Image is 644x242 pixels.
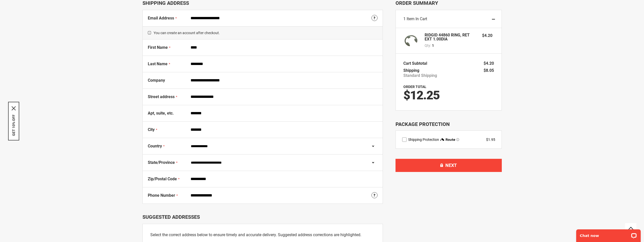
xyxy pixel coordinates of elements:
div: Suggested Addresses [142,214,383,220]
span: Zip/Postal Code [148,177,177,181]
span: $12.25 [403,88,440,102]
button: Close [12,106,16,110]
span: 1 [432,43,434,48]
span: Standard Shipping [403,73,437,78]
iframe: LiveChat chat widget [573,226,644,242]
span: State/Province [148,160,175,165]
svg: close icon [12,106,16,110]
span: $4.20 [484,61,494,66]
span: Street address [148,94,175,99]
span: Phone Number [148,193,175,198]
strong: RIDGID 44860 RING, RET EXT 1.00DIA [425,33,477,41]
span: Item in Cart [407,16,427,21]
div: $1.95 [486,137,495,142]
span: $8.05 [484,68,494,73]
button: GET 10% OFF [12,114,16,136]
span: $4.20 [482,33,492,38]
span: City [148,127,155,132]
span: First Name [148,45,168,50]
img: RIDGID 44860 RING, RET EXT 1.00DIA [403,33,419,48]
span: Company [148,78,165,83]
span: Qty [425,43,430,48]
button: Next [396,159,502,172]
div: route shipping protection selector element [402,137,495,142]
span: Shipping [403,68,419,73]
th: Cart Subtotal [403,60,430,67]
span: Last Name [148,61,168,66]
span: Learn more [456,138,459,141]
span: You can create an account after checkout. [143,26,383,39]
p: Select the correct address below to ensure timely and accurate delivery. Suggested address correc... [150,232,375,238]
strong: Order Total [403,85,426,89]
span: Shipping Protection [408,138,439,142]
span: Next [445,163,457,168]
span: 1 [403,16,406,21]
div: Package Protection [396,121,502,128]
span: Apt, suite, etc. [148,111,174,116]
span: Country [148,144,162,148]
span: Email Address [148,16,174,20]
